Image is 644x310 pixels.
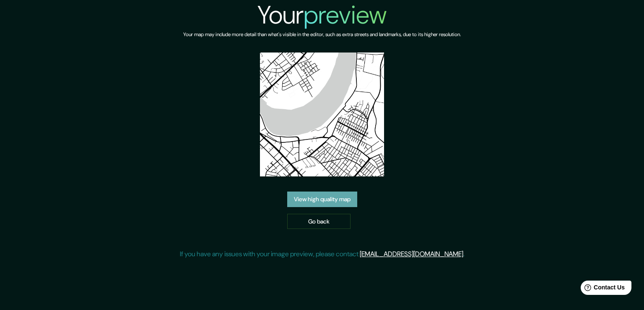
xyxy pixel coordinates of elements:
[287,214,351,229] a: Go back
[260,53,384,176] img: created-map-preview
[183,30,461,39] h6: Your map may include more detail than what's visible in the editor, such as extra streets and lan...
[360,250,463,258] a: [EMAIL_ADDRESS][DOMAIN_NAME]
[180,249,465,259] p: If you have any issues with your image preview, please contact .
[569,277,635,301] iframe: Help widget launcher
[287,192,357,207] a: View high quality map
